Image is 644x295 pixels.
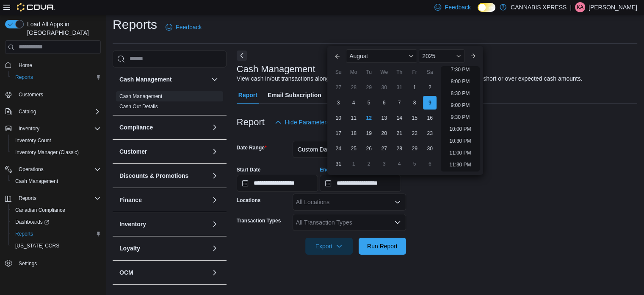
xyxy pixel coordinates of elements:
[119,268,208,277] button: OCM
[408,96,421,110] div: day-8
[12,205,101,215] span: Canadian Compliance
[332,142,345,155] div: day-24
[423,142,437,155] div: day-30
[119,147,208,156] button: Customer
[305,238,353,255] button: Export
[12,229,101,239] span: Reports
[349,53,368,59] span: August
[210,267,220,278] button: OCM
[2,192,104,204] button: Reports
[119,93,162,100] span: Cash Management
[362,111,376,125] div: day-12
[423,96,437,110] div: day-9
[392,111,406,125] div: day-14
[119,196,142,204] h3: Finance
[332,81,345,94] div: day-27
[237,64,315,74] h3: Cash Management
[419,49,464,63] div: Button. Open the year selector. 2025 is currently selected.
[331,49,344,63] button: Previous Month
[446,136,474,146] li: 10:30 PM
[15,230,33,237] span: Reports
[478,3,495,12] input: Dark Mode
[422,53,435,59] span: 2025
[347,81,360,94] div: day-28
[331,80,437,171] div: August, 2025
[210,219,220,229] button: Inventory
[320,175,401,192] input: Press the down key to enter a popover containing a calendar. Press the escape key to close the po...
[271,114,333,131] button: Hide Parameters
[12,241,63,251] a: [US_STATE] CCRS
[285,118,329,126] span: Hide Parameters
[210,195,220,205] button: Finance
[19,108,36,115] span: Catalog
[362,157,376,171] div: day-2
[113,91,227,115] div: Cash Management
[15,258,101,268] span: Settings
[466,49,480,63] button: Next month
[441,66,479,171] ul: Time
[12,72,36,82] a: Reports
[346,49,417,63] div: Button. Open the month selector. August is currently selected.
[19,91,43,98] span: Customers
[17,3,55,11] img: Cova
[15,90,47,100] a: Customers
[237,117,265,127] h3: Report
[2,123,104,135] button: Inventory
[445,3,470,11] span: Feedback
[377,111,391,125] div: day-13
[423,126,437,140] div: day-23
[119,103,158,110] span: Cash Out Details
[15,207,65,214] span: Canadian Compliance
[12,241,101,251] span: Washington CCRS
[392,126,406,140] div: day-21
[119,75,172,84] h3: Cash Management
[448,76,473,87] li: 8:00 PM
[210,122,220,132] button: Compliance
[119,196,208,204] button: Finance
[8,146,104,158] button: Inventory Manager (Classic)
[268,87,321,104] span: Email Subscription
[15,193,101,203] span: Reports
[15,164,101,174] span: Operations
[119,171,188,180] h3: Discounts & Promotions
[237,166,261,173] label: Start Date
[2,59,104,71] button: Home
[119,244,140,253] h3: Loyalty
[15,89,101,100] span: Customers
[392,157,406,171] div: day-4
[119,147,147,156] h3: Customer
[392,81,406,94] div: day-31
[478,12,478,12] span: Dark Mode
[392,142,406,155] div: day-28
[19,62,32,69] span: Home
[377,96,391,110] div: day-6
[237,175,318,192] input: Press the down key to open a popover containing a calendar.
[113,16,157,33] h1: Reports
[362,65,376,79] div: Tu
[12,135,101,146] span: Inventory Count
[8,228,104,240] button: Reports
[362,142,376,155] div: day-26
[176,23,202,31] span: Feedback
[15,164,47,174] button: Operations
[8,135,104,146] button: Inventory Count
[119,93,162,99] a: Cash Management
[448,65,473,75] li: 7:30 PM
[119,244,208,253] button: Loyalty
[12,176,101,186] span: Cash Management
[408,157,421,171] div: day-5
[12,205,69,215] a: Canadian Compliance
[347,157,360,171] div: day-1
[332,65,345,79] div: Su
[15,137,51,144] span: Inventory Count
[15,219,49,225] span: Dashboards
[423,111,437,125] div: day-16
[511,2,567,12] p: CANNABIS XPRESS
[12,147,82,157] a: Inventory Manager (Classic)
[446,160,474,170] li: 11:30 PM
[12,217,53,227] a: Dashboards
[575,2,585,12] div: Kaylea Anderson-Masson
[15,60,101,70] span: Home
[15,124,43,134] button: Inventory
[377,126,391,140] div: day-20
